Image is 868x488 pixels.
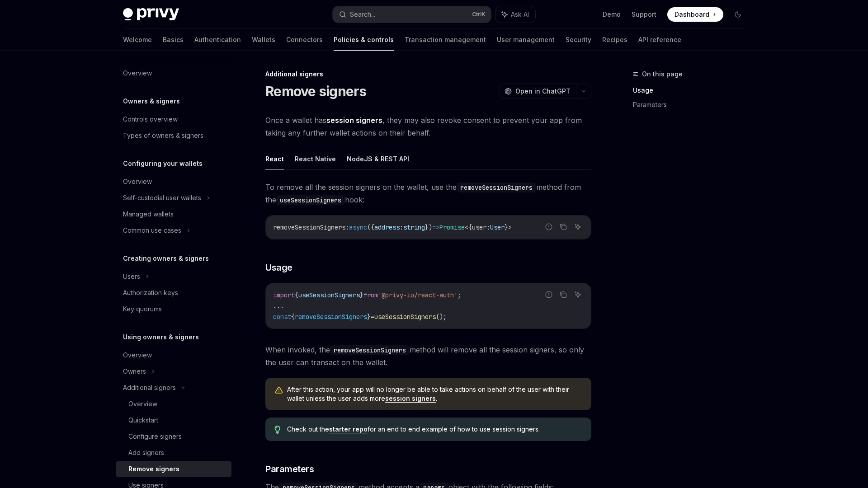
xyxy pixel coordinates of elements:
[273,223,345,231] span: removeSessionSigners
[123,114,178,125] div: Controls overview
[347,148,409,169] button: NodeJS & REST API
[123,158,203,169] h5: Configuring your wallets
[123,176,152,187] div: Overview
[123,29,152,51] a: Welcome
[731,7,745,22] button: Toggle dark mode
[334,29,394,51] a: Policies & controls
[505,223,508,231] span: }
[465,223,468,231] span: <
[468,223,472,231] span: {
[675,10,709,19] span: Dashboard
[116,127,231,144] a: Types of owners & signers
[486,223,490,231] span: :
[265,463,314,475] span: Parameters
[633,98,752,112] a: Parameters
[490,223,505,231] span: User
[274,426,281,434] svg: Tip
[497,29,555,51] a: User management
[128,431,182,442] div: Configure signers
[642,69,683,80] span: On this page
[295,313,367,321] span: removeSessionSigners
[425,223,432,231] span: })
[163,29,184,51] a: Basics
[128,415,158,426] div: Quickstart
[603,10,621,19] a: Demo
[123,366,146,377] div: Owners
[116,174,231,190] a: Overview
[128,464,179,474] div: Remove signers
[123,271,140,282] div: Users
[374,313,436,321] span: useSessionSigners
[326,116,382,125] a: session signers
[543,221,555,233] button: Report incorrect code
[123,209,174,220] div: Managed wallets
[345,223,349,231] span: :
[287,385,582,403] span: After this action, your app will no longer be able to take actions on behalf of the user with the...
[330,345,410,355] code: removeSessionSigners
[265,181,591,206] span: To remove all the session signers on the wallet, use the method from the hook:
[633,83,752,98] a: Usage
[274,386,283,395] svg: Warning
[265,148,284,169] button: React
[265,114,591,139] span: Once a wallet has , they may also revoke consent to prevent your app from taking any further wall...
[350,9,375,20] div: Search...
[403,223,425,231] span: string
[602,29,627,51] a: Recipes
[194,29,241,51] a: Authentication
[363,291,378,299] span: from
[128,447,164,458] div: Add signers
[472,223,486,231] span: user
[123,382,176,393] div: Additional signers
[123,225,181,236] div: Common use cases
[557,221,569,233] button: Copy the contents from the code block
[333,6,491,23] button: Search...CtrlK
[572,289,584,300] button: Ask AI
[367,223,374,231] span: ({
[543,289,555,300] button: Report incorrect code
[116,347,231,363] a: Overview
[123,304,162,314] div: Key quorums
[557,289,569,300] button: Copy the contents from the code block
[265,70,591,79] div: Additional signers
[400,223,403,231] span: :
[123,350,152,361] div: Overview
[367,313,371,321] span: }
[123,96,180,107] h5: Owners & signers
[291,313,295,321] span: {
[123,68,152,79] div: Overview
[295,291,298,299] span: {
[371,313,374,321] span: =
[298,291,360,299] span: useSessionSigners
[511,10,529,19] span: Ask AI
[123,130,203,141] div: Types of owners & signers
[515,87,571,96] span: Open in ChatGPT
[273,291,295,299] span: import
[116,396,231,412] a: Overview
[116,301,231,317] a: Key quorums
[508,223,512,231] span: >
[252,29,275,51] a: Wallets
[405,29,486,51] a: Transaction management
[116,428,231,445] a: Configure signers
[385,394,436,403] a: session signers
[499,84,576,99] button: Open in ChatGPT
[123,287,178,298] div: Authorization keys
[265,83,367,99] h1: Remove signers
[123,8,179,21] img: dark logo
[667,7,723,22] a: Dashboard
[273,313,291,321] span: const
[265,261,292,274] span: Usage
[116,445,231,461] a: Add signers
[632,10,656,19] a: Support
[116,412,231,428] a: Quickstart
[572,221,584,233] button: Ask AI
[457,183,536,192] code: removeSessionSigners
[439,223,465,231] span: Promise
[276,195,345,205] code: useSessionSigners
[265,343,591,369] span: When invoked, the method will remove all the session signers, so only the user can transact on th...
[116,206,231,222] a: Managed wallets
[360,291,363,299] span: }
[436,313,447,321] span: ();
[287,425,582,434] span: Check out the for an end to end example of how to use session signers.
[116,111,231,127] a: Controls overview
